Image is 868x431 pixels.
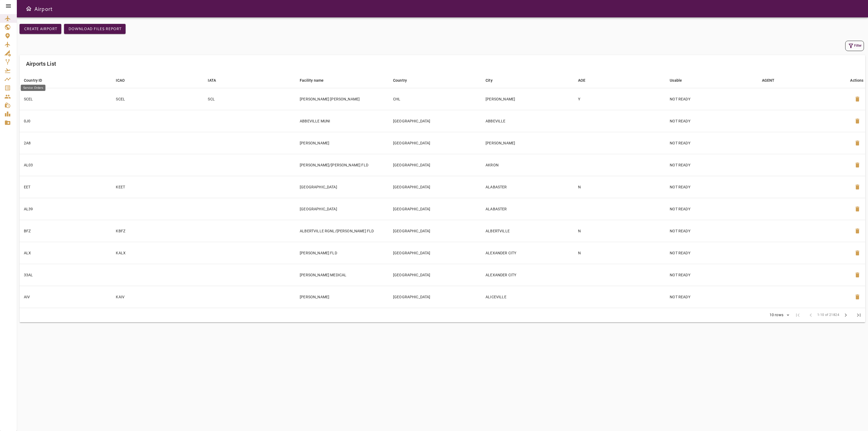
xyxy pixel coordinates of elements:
button: Delete Airport [851,137,864,150]
td: [GEOGRAPHIC_DATA] [389,176,481,198]
td: [PERSON_NAME] FLD [295,242,389,264]
div: AOE [578,77,585,84]
td: [PERSON_NAME] [481,132,573,154]
p: NOT READY [670,184,753,190]
span: delete [854,140,861,146]
td: [PERSON_NAME] [295,286,389,308]
p: NOT READY [670,140,753,146]
button: Filter [845,41,864,51]
td: ABBEVILLE MUNI [295,110,389,132]
td: Y [574,88,666,110]
td: SCEL [111,88,203,110]
td: ALEXANDER CITY [481,264,573,286]
button: Open drawer [23,3,34,14]
td: [GEOGRAPHIC_DATA] [389,154,481,176]
span: delete [854,228,861,234]
td: [GEOGRAPHIC_DATA] [389,264,481,286]
td: N [574,220,666,242]
span: Next Page [839,309,852,322]
p: NOT READY [670,250,753,256]
td: ALBERTVILLE RGNL/[PERSON_NAME] FLD [295,220,389,242]
td: EET [20,176,111,198]
td: [PERSON_NAME]/[PERSON_NAME] FLD [295,154,389,176]
td: CHL [389,88,481,110]
button: Delete Airport [851,159,864,172]
td: [GEOGRAPHIC_DATA] [389,286,481,308]
div: Facility name [300,77,324,84]
p: NOT READY [670,206,753,212]
td: KALX [111,242,203,264]
td: ALBERTVILLE [481,220,573,242]
td: [GEOGRAPHIC_DATA] [389,198,481,220]
span: 1-10 of 21824 [817,312,839,318]
td: [PERSON_NAME] MEDICAL [295,264,389,286]
span: City [486,77,500,84]
td: ABBEVILLE [481,110,573,132]
span: Usable [670,77,689,84]
p: NOT READY [670,272,753,278]
div: 10 rows [768,313,785,317]
td: BFZ [20,220,111,242]
button: Create airport [20,24,61,34]
button: Delete Airport [851,290,864,303]
td: [GEOGRAPHIC_DATA] [389,110,481,132]
p: NOT READY [670,162,753,168]
span: Facility name [300,77,331,84]
div: IATA [208,77,216,84]
p: NOT READY [670,96,753,102]
div: AGENT [762,77,775,84]
button: Delete Airport [851,180,864,194]
div: Country ID [24,77,42,84]
p: NOT READY [670,228,753,234]
td: 33AL [20,264,111,286]
h6: Airports List [26,59,56,68]
td: 2A8 [20,132,111,154]
button: Delete Airport [851,224,864,237]
p: NOT READY [670,294,753,300]
span: delete [854,162,861,168]
td: 0J0 [20,110,111,132]
td: [GEOGRAPHIC_DATA] [389,132,481,154]
td: AIV [20,286,111,308]
span: delete [854,272,861,278]
span: delete [854,294,861,300]
div: Country [393,77,407,84]
span: Previous Page [804,309,817,322]
td: SCEL [20,88,111,110]
span: Country ID [24,77,49,84]
span: last_page [856,312,862,318]
td: N [574,176,666,198]
td: KEET [111,176,203,198]
td: [PERSON_NAME] [481,88,573,110]
td: [PERSON_NAME] [PERSON_NAME] [295,88,389,110]
span: delete [854,118,861,124]
span: delete [854,206,861,212]
td: AKRON [481,154,573,176]
td: [GEOGRAPHIC_DATA] [295,176,389,198]
span: AOE [578,77,592,84]
span: First Page [791,309,804,322]
td: [GEOGRAPHIC_DATA] [389,220,481,242]
span: Last Page [852,309,865,322]
button: Delete Airport [851,115,864,128]
td: ALABASTER [481,176,573,198]
span: Country [393,77,414,84]
div: Service Orders [21,85,46,91]
div: 10 rows [766,311,791,319]
td: ALICEVILLE [481,286,573,308]
span: ICAO [116,77,132,84]
td: KBFZ [111,220,203,242]
button: Delete Airport [851,202,864,215]
td: [PERSON_NAME] [295,132,389,154]
td: AL03 [20,154,111,176]
td: N [574,242,666,264]
span: delete [854,184,861,190]
span: delete [854,250,861,256]
span: AGENT [762,77,782,84]
td: [GEOGRAPHIC_DATA] [295,198,389,220]
td: KAIV [111,286,203,308]
td: AL39 [20,198,111,220]
button: Delete Airport [851,268,864,281]
button: Delete Airport [851,93,864,106]
button: Delete Airport [851,246,864,259]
